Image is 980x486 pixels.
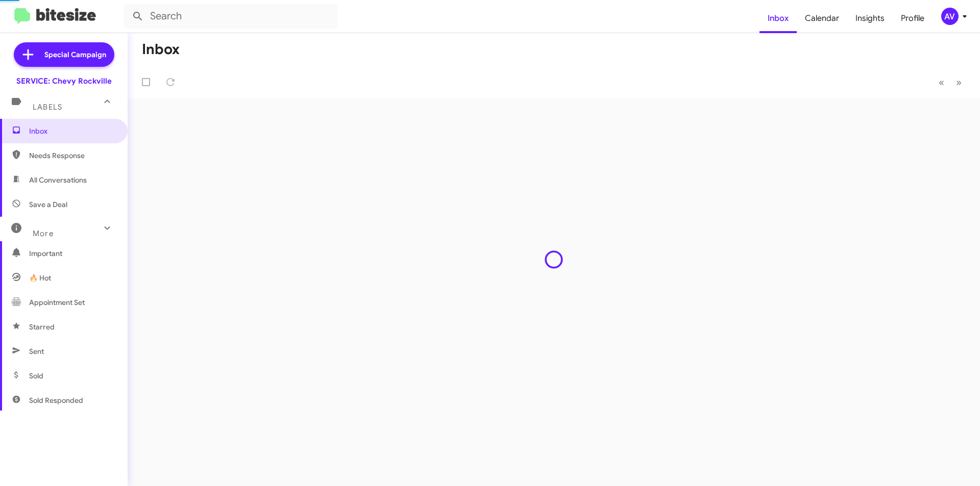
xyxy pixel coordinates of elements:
[29,150,116,161] span: Needs Response
[797,4,847,33] a: Calendar
[939,76,944,89] span: «
[759,4,797,33] a: Inbox
[29,126,116,136] span: Inbox
[14,42,114,67] a: Special Campaign
[29,175,87,185] span: All Conversations
[44,49,106,60] span: Special Campaign
[29,199,67,210] span: Save a Deal
[941,8,959,25] div: AV
[29,322,55,332] span: Starred
[950,72,968,93] button: Next
[956,76,962,89] span: »
[29,395,83,405] span: Sold Responded
[933,8,969,25] button: AV
[847,4,893,33] a: Insights
[33,103,62,112] span: Labels
[29,371,43,381] span: Sold
[933,72,968,93] nav: Page navigation example
[29,248,116,259] span: Important
[124,4,338,29] input: Search
[893,4,933,33] a: Profile
[933,72,950,93] button: Previous
[29,346,44,356] span: Sent
[29,273,51,283] span: 🔥 Hot
[16,76,112,86] div: SERVICE: Chevy Rockville
[33,229,54,238] span: More
[29,297,85,308] span: Appointment Set
[142,41,180,58] h1: Inbox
